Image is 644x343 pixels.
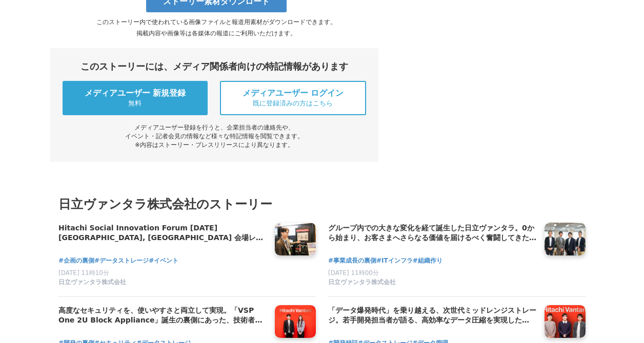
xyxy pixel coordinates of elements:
[328,256,376,266] a: #事業成長の裏側
[58,305,267,326] h4: 高度なセキュリティを、使いやすさと両立して実現。「VSP One 2U Block Appliance」誕生の裏側にあった、技術者の狙いと奮闘。
[128,99,142,108] span: 無料
[376,256,413,266] a: #ITインフラ
[328,305,536,327] a: 「データ爆発時代」を乗り越える、次世代ミッドレンジストレージ。若手開発担当者が語る、高効率なデータ圧縮を実現した「VSP One 2U Block Appliance」誕生の裏側。
[413,256,442,266] a: #組織作り
[50,16,383,39] p: このストーリー内で使われている画像ファイルと報道用素材がダウンロードできます。 掲載内容や画像等は各媒体の報道にご利用いただけます。
[220,81,366,115] a: メディアユーザー ログイン 既に登録済みの方はこちら
[63,60,366,73] div: このストーリーには、メディア関係者向けの特記情報があります
[58,278,267,288] a: 日立ヴァンタラ株式会社
[328,223,536,244] h4: グループ内での大きな変化を経て誕生した日立ヴァンタラ。0から始まり、お客さまへさらなる価値を届けるべく奮闘してきた営業部の軌跡。
[58,269,109,276] span: [DATE] 11時10分
[328,305,536,326] h4: 「データ爆発時代」を乗り越える、次世代ミッドレンジストレージ。若手開発担当者が語る、高効率なデータ圧縮を実現した「VSP One 2U Block Appliance」誕生の裏側。
[58,256,94,266] a: #企画の裏側
[243,88,344,99] span: メディアユーザー ログイン
[63,81,208,115] a: メディアユーザー 新規登録 無料
[94,256,149,266] a: #データストレージ
[328,278,536,288] a: 日立ヴァンタラ株式会社
[58,195,586,214] h3: 日立ヴァンタラ株式会社のストーリー
[58,305,267,327] a: 高度なセキュリティを、使いやすさと両立して実現。「VSP One 2U Block Appliance」誕生の裏側にあった、技術者の狙いと奮闘。
[328,223,536,244] a: グループ内での大きな変化を経て誕生した日立ヴァンタラ。0から始まり、お客さまへさらなる価値を届けるべく奮闘してきた営業部の軌跡。
[58,223,267,244] a: Hitachi Social Innovation Forum [DATE] [GEOGRAPHIC_DATA], [GEOGRAPHIC_DATA] 会場レポート＆展示紹介
[328,269,379,276] span: [DATE] 11時00分
[149,256,178,266] a: #イベント
[253,99,333,108] span: 既に登録済みの方はこちら
[58,278,126,287] span: 日立ヴァンタラ株式会社
[63,123,366,149] div: メディアユーザー登録を行うと、企業担当者の連絡先や、 イベント・記者会見の情報など様々な特記情報を閲覧できます。 ※内容はストーリー・プレスリリースにより異なります。
[328,278,396,287] span: 日立ヴァンタラ株式会社
[58,223,267,244] h4: Hitachi Social Innovation Forum [DATE] [GEOGRAPHIC_DATA], [GEOGRAPHIC_DATA] 会場レポート＆展示紹介
[85,88,186,99] span: メディアユーザー 新規登録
